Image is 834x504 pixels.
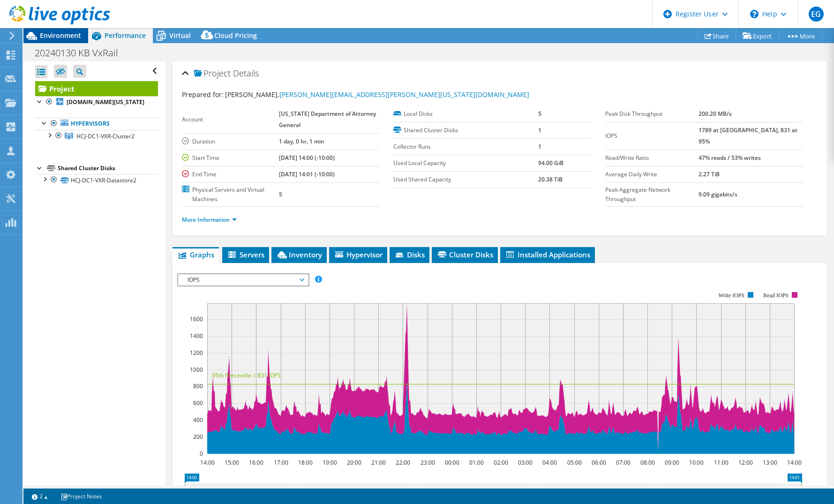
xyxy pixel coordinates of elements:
text: 1400 [190,332,203,340]
b: 47% reads / 53% writes [699,154,761,162]
text: 1000 [190,366,203,374]
a: More Information [182,216,237,224]
b: 1 [538,143,541,150]
text: 14:00 [787,459,801,466]
text: 03:00 [518,459,532,466]
text: 04:00 [542,459,556,466]
text: 02:00 [493,459,508,466]
span: IOPS [183,274,303,286]
label: Collector Runs [393,142,538,151]
label: End Time [182,170,279,179]
a: HCJ-DC1-VXR-Cluster2 [35,130,158,142]
text: 11:00 [714,459,728,466]
text: 05:00 [567,459,581,466]
text: 20:00 [346,459,361,466]
b: 9.09 gigabits/s [699,190,737,198]
span: Performance [105,31,146,40]
b: 1 day, 0 hr, 1 min [279,137,324,145]
div: Shared Cluster Disks [58,163,158,174]
text: 09:00 [664,459,679,466]
label: Used Shared Capacity [393,175,538,184]
label: Average Daily Write [605,170,698,179]
label: Prepared for: [182,90,224,99]
text: 06:00 [591,459,606,466]
label: IOPS [605,131,698,141]
text: 600 [193,399,203,407]
text: 01:00 [469,459,483,466]
span: [PERSON_NAME], [225,90,529,99]
text: 22:00 [395,459,410,466]
label: Peak Disk Throughput [605,109,698,119]
span: Installed Applications [505,250,590,259]
text: 1200 [190,349,203,357]
a: HCJ-DC1-VXR-Datastore2 [35,174,158,186]
text: 10:00 [689,459,703,466]
b: 1 [538,126,541,134]
label: Local Disks [393,109,538,119]
text: 00:00 [444,459,459,466]
text: 19:00 [322,459,337,466]
text: 08:00 [640,459,654,466]
a: Project [35,81,158,96]
span: Inventory [276,250,322,259]
b: 5 [538,110,541,118]
b: 20.38 TiB [538,175,563,183]
text: 17:00 [273,459,288,466]
b: 2.27 TiB [699,170,720,178]
label: Duration [182,137,279,146]
label: Read/Write Ratio [605,153,698,163]
b: 200.20 MB/s [699,110,732,118]
text: 15:00 [224,459,239,466]
text: 12:00 [738,459,752,466]
text: 0 [200,450,203,458]
label: Shared Cluster Disks [393,126,538,135]
b: [US_STATE] Department of Attorney General [279,110,376,129]
span: Disks [394,250,425,259]
text: 95th Percentile = 831 IOPS [212,371,281,379]
text: Write IOPS [718,292,744,299]
b: [DATE] 14:00 (-10:00) [279,154,335,162]
text: 07:00 [616,459,630,466]
span: Virtual [169,31,191,40]
h1: 20240130 KB VxRail [30,48,133,58]
span: Details [233,68,259,79]
b: 94.00 GiB [538,159,564,167]
a: [DOMAIN_NAME][US_STATE] [35,96,158,108]
b: [DOMAIN_NAME][US_STATE] [67,98,144,106]
span: EG [809,7,824,22]
label: Account [182,115,279,124]
span: Cloud Pricing [214,31,257,40]
b: 5 [279,190,282,198]
span: Cluster Disks [436,250,493,259]
text: 400 [193,416,203,424]
a: Share [697,29,736,43]
svg: \n [750,10,759,18]
text: 18:00 [298,459,312,466]
text: 16:00 [248,459,263,466]
b: [DATE] 14:01 (-10:00) [279,170,335,178]
text: 1600 [190,315,203,323]
label: Start Time [182,153,279,163]
span: Hypervisor [334,250,383,259]
a: More [779,29,822,43]
b: 1789 at [GEOGRAPHIC_DATA], 831 at 95% [699,126,797,145]
text: 800 [193,382,203,390]
label: Physical Servers and Virtual Machines [182,185,279,204]
a: Hypervisors [35,118,158,130]
span: Environment [40,31,81,40]
text: 13:00 [762,459,777,466]
a: 2 [25,490,54,502]
span: HCJ-DC1-VXR-Cluster2 [76,132,135,140]
a: Project Notes [54,490,109,502]
label: Peak Aggregate Network Throughput [605,185,698,204]
label: Used Local Capacity [393,158,538,168]
text: Read IOPS [763,292,789,299]
a: Export [736,29,779,43]
span: Servers [227,250,264,259]
span: Graphs [177,250,214,259]
text: 14:00 [200,459,214,466]
text: 200 [193,433,203,441]
text: 21:00 [371,459,385,466]
span: Project [194,69,231,78]
a: [PERSON_NAME][EMAIL_ADDRESS][PERSON_NAME][US_STATE][DOMAIN_NAME] [279,90,529,99]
